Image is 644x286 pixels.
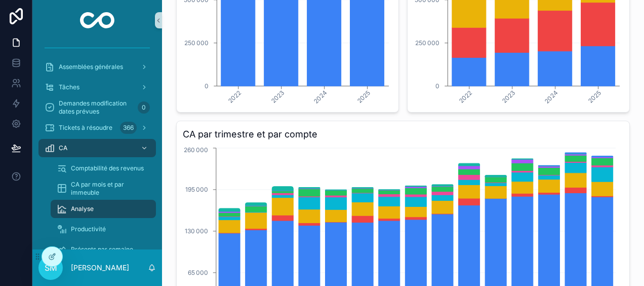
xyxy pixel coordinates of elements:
div: 0 [138,101,150,114]
tspan: 0 [205,82,209,89]
span: Productivité [71,225,106,233]
a: Tickets à résoudre366 [38,119,156,137]
tspan: 250 000 [184,39,209,47]
tspan: 2024 [543,89,559,105]
span: Comptabilité des revenus [71,164,144,172]
tspan: 0 [435,82,439,89]
a: CA par mois et par immeuble [51,180,156,198]
a: Présents par semaine [51,240,156,259]
p: [PERSON_NAME] [71,263,129,273]
tspan: 195 000 [185,186,208,193]
div: 366 [120,122,137,134]
tspan: 130 000 [185,227,208,235]
tspan: 250 000 [415,39,439,47]
tspan: 2024 [312,89,329,105]
a: Analyse [51,200,156,218]
span: Tickets à résoudre [59,124,112,132]
tspan: 2025 [356,89,372,104]
a: Demandes modification dates prévues0 [38,98,156,117]
div: scrollable content [32,41,162,249]
img: App logo [80,12,115,28]
span: CA par mois et par immeuble [71,181,146,197]
span: SM [45,262,57,274]
span: Demandes modification dates prévues [59,99,134,116]
tspan: 2023 [270,89,286,104]
a: Assemblées générales [38,58,156,76]
h3: CA par trimestre et par compte [183,127,623,141]
a: CA [38,139,156,157]
tspan: 2022 [458,89,473,104]
a: Comptabilité des revenus [51,159,156,177]
span: Présents par semaine [71,245,133,254]
span: Analyse [71,205,94,213]
tspan: 2023 [501,89,516,104]
a: Productivité [51,220,156,238]
tspan: 260 000 [184,146,208,154]
span: CA [59,144,67,152]
tspan: 2022 [227,89,243,104]
tspan: 2025 [587,89,602,104]
span: Assemblées générales [59,63,123,71]
span: Tâches [59,83,79,91]
a: Tâches [38,78,156,96]
tspan: 65 000 [188,269,208,276]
